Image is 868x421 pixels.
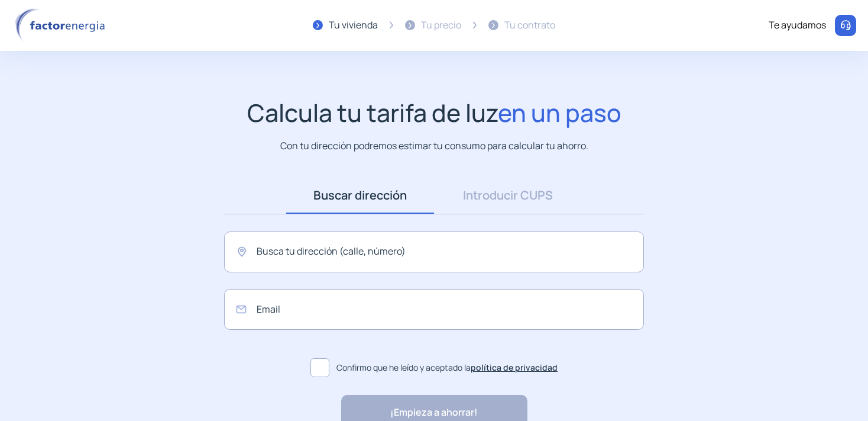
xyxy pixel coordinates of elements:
p: Con tu dirección podremos estimar tu consumo para calcular tu ahorro. [280,139,588,153]
img: llamar [840,20,851,31]
div: Te ayudamos [769,18,826,33]
div: Tu contrato [504,18,555,33]
div: Tu vivienda [329,18,378,33]
img: logo factor [12,8,112,43]
h1: Calcula tu tarifa de luz [247,98,621,127]
a: política de privacidad [471,362,558,373]
a: Introducir CUPS [434,177,582,214]
span: Confirmo que he leído y aceptado la [336,361,558,374]
div: Tu precio [421,18,461,33]
a: Buscar dirección [286,177,434,214]
span: en un paso [498,96,621,129]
